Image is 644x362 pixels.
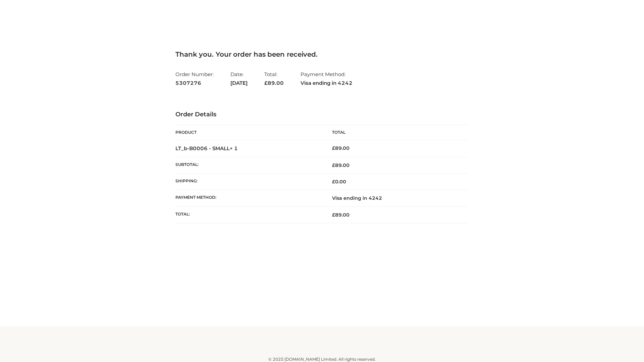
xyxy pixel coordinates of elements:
span: £ [332,162,335,168]
strong: LT_b-B0006 - SMALL [175,145,238,152]
strong: Visa ending in 4242 [301,79,353,87]
h3: Order Details [175,111,469,118]
span: 89.00 [332,162,350,168]
span: 89.00 [332,212,350,218]
bdi: 0.00 [332,179,346,185]
li: Total: [264,68,284,89]
span: 89.00 [264,80,284,86]
th: Product [175,125,322,140]
span: £ [332,145,335,151]
h3: Thank you. Your order has been received. [175,50,469,58]
strong: 5307276 [175,79,214,87]
li: Payment Method: [301,68,353,89]
strong: × 1 [230,145,238,152]
li: Date: [230,68,248,89]
th: Total [322,125,469,140]
span: £ [332,212,335,218]
th: Shipping: [175,174,322,190]
span: £ [332,179,335,185]
strong: [DATE] [230,79,248,87]
span: £ [264,80,268,86]
th: Subtotal: [175,157,322,173]
li: Order Number: [175,68,214,89]
th: Payment method: [175,190,322,206]
bdi: 89.00 [332,145,350,151]
td: Visa ending in 4242 [322,190,469,206]
th: Total: [175,206,322,223]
